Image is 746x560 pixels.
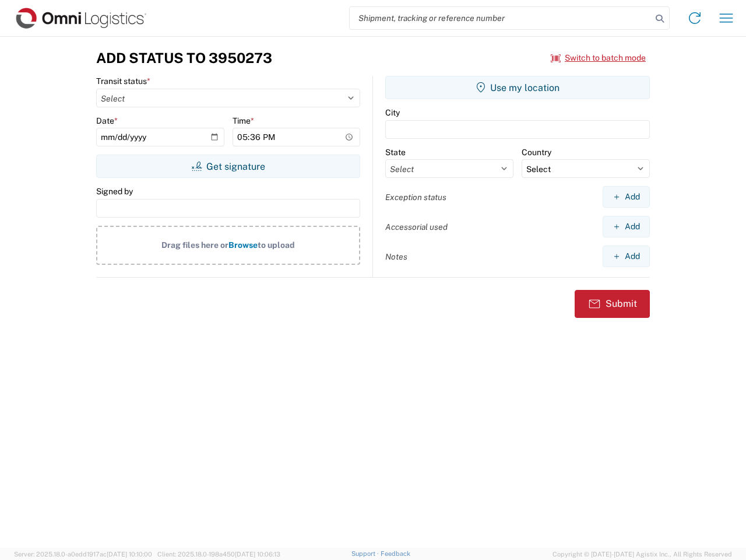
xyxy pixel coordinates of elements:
[351,550,381,557] a: Support
[385,76,650,99] button: Use my location
[551,48,646,68] button: Switch to batch mode
[603,186,650,208] button: Add
[385,251,407,262] label: Notes
[603,246,650,267] button: Add
[385,192,446,202] label: Exception status
[228,240,258,250] span: Browse
[107,551,152,558] span: [DATE] 10:10:00
[96,76,150,86] label: Transit status
[96,155,360,178] button: Get signature
[603,216,650,237] button: Add
[553,549,732,559] span: Copyright © [DATE]-[DATE] Agistix Inc., All Rights Reserved
[235,551,280,558] span: [DATE] 10:06:13
[385,222,448,232] label: Accessorial used
[385,147,406,157] label: State
[350,7,652,29] input: Shipment, tracking or reference number
[96,186,133,197] label: Signed by
[258,240,295,250] span: to upload
[233,116,254,126] label: Time
[385,107,400,118] label: City
[381,550,410,557] a: Feedback
[161,240,228,250] span: Drag files here or
[157,551,280,558] span: Client: 2025.18.0-198a450
[575,290,650,318] button: Submit
[96,116,118,126] label: Date
[96,50,272,66] h3: Add Status to 3950273
[14,551,152,558] span: Server: 2025.18.0-a0edd1917ac
[522,147,551,157] label: Country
